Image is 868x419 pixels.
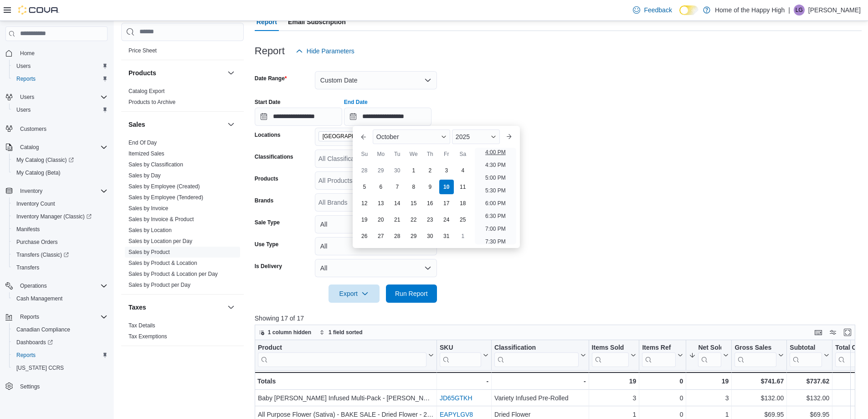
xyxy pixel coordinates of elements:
[9,197,111,210] button: Inventory Count
[255,327,315,338] button: 1 column hidden
[9,336,111,349] a: Dashboards
[128,172,161,179] a: Sales by Day
[128,227,172,234] span: Sales by Location
[494,393,586,403] div: Variety Infused Pre-Rolled
[439,196,454,211] div: day-17
[439,212,454,227] div: day-24
[315,71,437,89] button: Custom Date
[315,237,437,255] button: All
[494,376,586,387] div: -
[128,216,194,223] span: Sales by Invoice & Product
[16,48,38,59] a: Home
[16,280,108,291] span: Operations
[16,156,74,164] span: My Catalog (Classic)
[494,344,578,352] div: Classification
[439,163,454,178] div: day-3
[128,47,157,54] a: Price Sheet
[307,47,354,56] span: Hide Parameters
[18,5,59,15] img: Cova
[226,119,236,130] button: Sales
[20,313,39,321] span: Reports
[2,122,111,135] button: Customers
[13,198,59,209] a: Inventory Count
[5,43,108,416] nav: Complex example
[374,163,388,178] div: day-29
[344,108,431,126] input: Press the down key to enter a popover containing a calendar. Press the escape key to close the po...
[9,210,111,223] a: Inventory Manager (Classic)
[20,282,47,290] span: Operations
[128,172,161,179] span: Sales by Day
[679,5,699,15] input: Dark Mode
[20,144,39,151] span: Catalog
[13,61,108,72] span: Users
[13,262,43,273] a: Transfers
[642,344,676,352] div: Items Ref
[128,322,155,329] span: Tax Details
[9,154,111,166] a: My Catalog (Classic)
[813,327,824,338] button: Keyboard shortcuts
[255,175,278,182] label: Products
[456,163,470,178] div: day-4
[16,62,31,70] span: Users
[255,219,280,226] label: Sale Type
[128,99,175,105] a: Products to Archive
[629,1,675,19] a: Feedback
[734,344,776,352] div: Gross Sales
[356,129,371,144] button: Previous Month
[255,197,273,204] label: Brands
[734,376,784,387] div: $741.67
[121,320,244,346] div: Taxes
[591,393,636,403] div: 3
[482,223,509,234] li: 7:00 PM
[128,140,157,146] a: End Of Day
[456,212,470,227] div: day-25
[827,327,838,338] button: Display options
[406,180,421,194] div: day-8
[2,141,111,154] button: Catalog
[128,161,183,168] a: Sales by Classification
[13,224,108,235] span: Manifests
[329,285,380,303] button: Export
[374,180,388,194] div: day-6
[258,393,434,403] div: Baby [PERSON_NAME] Infused Multi-Pack - [PERSON_NAME] - Infused Joints - 5 x 0.5g
[456,133,470,140] span: 2025
[255,75,287,82] label: Date Range
[20,383,40,390] span: Settings
[255,98,281,106] label: Start Date
[406,212,421,227] div: day-22
[698,344,721,367] div: Net Sold
[258,344,426,352] div: Product
[128,322,155,329] a: Tax Details
[456,196,470,211] div: day-18
[591,344,636,367] button: Items Sold
[9,349,111,362] button: Reports
[13,211,108,222] span: Inventory Manager (Classic)
[357,180,372,194] div: day-5
[16,186,46,197] button: Inventory
[128,194,203,201] a: Sales by Employee (Tendered)
[9,261,111,274] button: Transfers
[13,350,39,361] a: Reports
[13,293,66,304] a: Cash Management
[258,344,434,367] button: Product
[494,344,578,367] div: Classification
[16,311,108,322] span: Reports
[482,211,509,222] li: 6:30 PM
[796,5,803,16] span: LG
[329,329,363,336] span: 1 field sorted
[16,295,62,302] span: Cash Management
[315,215,437,233] button: All
[16,226,40,233] span: Manifests
[16,251,69,259] span: Transfers (Classic)
[16,142,42,153] button: Catalog
[16,364,64,372] span: [US_STATE] CCRS
[13,249,108,260] span: Transfers (Classic)
[16,142,108,153] span: Catalog
[128,150,164,157] a: Itemized Sales
[128,238,192,245] span: Sales by Location per Day
[357,147,372,161] div: Su
[2,310,111,323] button: Reports
[16,339,53,346] span: Dashboards
[642,344,676,367] div: Items Ref
[2,279,111,292] button: Operations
